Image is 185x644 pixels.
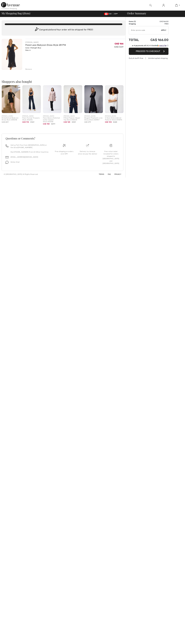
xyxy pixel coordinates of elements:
[136,50,160,52] span: Proceed to Checkout
[2,12,30,15] span: My Shopping Bag ( Item)
[25,47,66,51] div: Color: Midnight Blue Size: 6
[105,115,124,117] div: [PERSON_NAME]
[109,144,112,147] img: Free shipping on orders over $99
[72,121,76,123] span: $189
[55,150,74,155] div: Free shipping on orders over $99
[64,121,70,123] span: CA$ 123
[113,121,117,123] span: $225
[101,150,120,165] div: Free return label included for orders shipped to [GEOGRAPHIC_DATA] and [GEOGRAPHIC_DATA]
[132,44,168,47] div: or 4 payments of with
[64,85,82,113] img: Fitted Peplum Zipper Top Style 252225
[129,23,143,25] td: Shipping
[51,123,55,125] span: $279
[114,46,123,48] s: CA$ 369
[104,13,113,15] span: CAD
[22,115,41,117] div: [PERSON_NAME]
[4,173,38,175] div: © [GEOGRAPHIC_DATA] All Rights Reserved
[1,7,17,10] div: < Continue Shopping
[34,27,39,32] img: Congratulation2.svg
[86,144,89,147] img: Delivery is a breeze since we pay the duties!
[129,20,143,23] td: Items ( )
[43,123,50,125] span: CA$ 153
[6,161,8,164] img: chat
[11,156,38,158] a: [EMAIL_ADDRESS][DOMAIN_NAME]
[6,137,119,140] h3: Questions or Comments?
[6,144,8,147] img: call
[129,26,161,34] input: Promo code
[170,4,183,7] a: 1
[129,35,143,44] td: Total
[11,161,20,163] span: Online Chat
[149,4,152,7] img: search the website
[63,144,66,147] img: Free shipping on orders over $99
[23,11,24,15] span: 1
[84,117,103,121] div: Elegant Pleated A-Line Dress Style 253987
[129,44,168,48] div: or 4 payments ofCA$ 41.50withSezzle Click to learn more about Sezzle
[43,115,61,117] div: [PERSON_NAME]
[18,147,32,148] a: [PHONE_NUMBER]
[2,85,20,113] img: Embellished Bodycon Dress Style 254048
[134,21,135,22] span: 1
[179,4,180,6] span: 1
[143,35,168,44] td: CA$ 166.00
[161,29,166,31] span: Apply
[160,4,167,7] a: Sign In
[105,117,124,121] div: V-Neck Embroidered Pullover Style 251095
[11,151,49,153] p: Dial [PHONE_NUMBER] From All Other Countries
[105,85,124,113] img: V-Neck Embroidered Pullover Style 251095
[175,4,178,7] img: My Bag
[104,13,108,15] img: Canadian Dollar
[96,173,104,175] a: Terms
[84,115,103,117] div: [PERSON_NAME]
[5,27,122,32] div: Congratulations! Your order will be shipped for FREE!
[25,68,32,70] div: Remove
[25,44,66,46] a: Floral Lace Bodycon Dress Style 251714
[143,23,168,25] td: Free
[64,115,82,117] div: [PERSON_NAME]
[145,45,153,47] span: CA$ 41.50
[111,173,121,175] a: Privacy
[162,4,165,7] img: My Info
[64,117,82,121] div: Fitted Peplum Zipper Top Style 252225
[105,173,111,175] a: FAQ
[25,41,66,43] div: [PERSON_NAME]
[105,121,112,123] span: CA$ 135
[22,117,41,121] div: Flare Formal Trousers Style 252226
[157,44,166,47] img: Sezzle
[2,117,20,121] div: Embellished Bodycon Dress Style 254048
[129,48,168,55] button: Proceed to Checkout
[43,85,61,113] img: Flare Sleeve Notched Collar Jacket Style 243738
[11,144,49,149] p: Call us Toll-Free from [GEOGRAPHIC_DATA] or the US at
[22,121,29,123] span: CA$ 110
[6,156,8,159] img: email
[1,2,20,7] img: 1ère Avenue
[2,80,125,83] h2: Shoppers also bought
[124,12,183,15] div: Order Summary
[2,115,20,117] div: [PERSON_NAME]
[43,117,61,123] div: Flare Sleeve Notched Collar Jacket Style 243738
[129,57,168,59] div: Duty & tariff-free | Uninterrupted shipping
[114,13,118,15] span: EN
[115,42,123,45] span: CA$ 166
[84,121,91,123] span: CA$ 279
[2,39,22,70] img: Floral Lace Bodycon Dress Style 251714
[22,85,41,113] img: Flare Formal Trousers Style 252226
[30,121,34,123] span: $169
[2,121,8,123] span: CA$ 249
[143,20,168,23] td: CA$ 166.00
[84,85,103,113] img: Elegant Pleated A-Line Dress Style 253987
[78,150,97,155] div: Delivery is a breeze since we pay the duties!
